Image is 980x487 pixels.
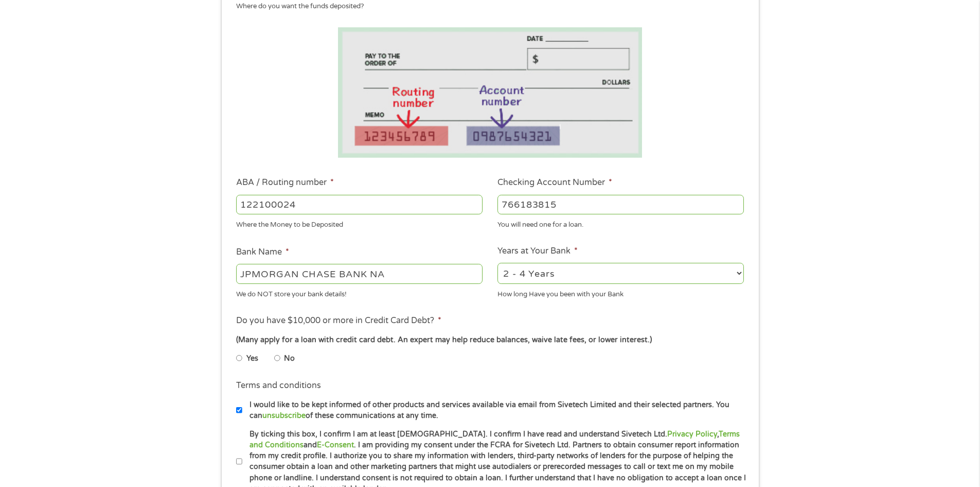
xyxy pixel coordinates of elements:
[284,353,295,364] label: No
[236,195,483,214] input: 263177916
[497,195,744,214] input: 345634636
[236,177,334,188] label: ABA / Routing number
[236,334,743,346] div: (Many apply for a loan with credit card debt. An expert may help reduce balances, waive late fees...
[236,380,321,391] label: Terms and conditions
[497,216,744,230] div: You will need one for a loan.
[497,286,744,299] div: How long Have you been with your Bank
[236,315,441,326] label: Do you have $10,000 or more in Credit Card Debt?
[497,246,578,257] label: Years at Your Bank
[338,27,643,158] img: Routing number location
[497,177,612,188] label: Checking Account Number
[236,247,289,258] label: Bank Name
[317,441,354,449] a: E-Consent
[236,286,483,299] div: We do NOT store your bank details!
[236,2,736,12] div: Where do you want the funds deposited?
[667,430,717,439] a: Privacy Policy
[246,353,258,364] label: Yes
[242,399,747,422] label: I would like to be kept informed of other products and services available via email from Sivetech...
[250,430,740,449] a: Terms and Conditions
[236,216,483,230] div: Where the Money to be Deposited
[262,411,306,420] a: unsubscribe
